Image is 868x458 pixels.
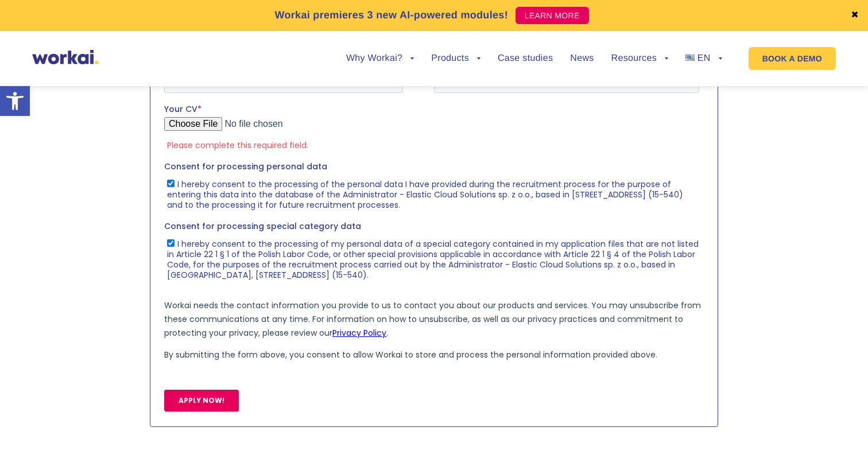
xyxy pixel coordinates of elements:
[3,170,10,178] input: I hereby consent to the processing of the personal data I have provided during the recruitment pr...
[697,53,711,63] span: EN
[431,54,480,63] a: Products
[3,230,10,238] input: I hereby consent to the processing of my personal data of a special category contained in my appl...
[270,47,362,59] span: Mobile phone number
[611,54,668,63] a: Resources
[164,9,704,422] iframe: To enrich screen reader interactions, please activate Accessibility in Grammarly extension settings
[498,54,553,63] a: Case studies
[168,318,222,329] a: Privacy Policy
[851,11,859,20] a: ✖
[516,7,589,24] a: LEARN MORE
[3,131,540,141] label: Please complete this required field.
[570,54,594,63] a: News
[3,169,519,201] span: I hereby consent to the processing of the personal data I have provided during the recruitment pr...
[3,229,534,271] span: I hereby consent to the processing of my personal data of a special category contained in my appl...
[346,54,414,63] a: Why Workai?
[274,7,508,23] p: Workai premieres 3 new AI-powered modules!
[749,47,836,70] a: BOOK A DEMO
